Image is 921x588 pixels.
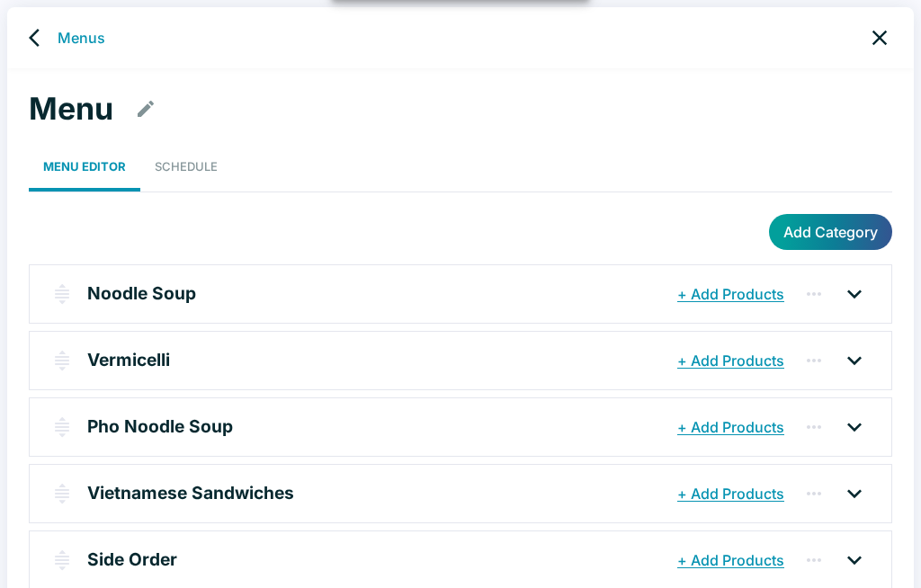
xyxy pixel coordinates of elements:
p: Side Order [87,547,177,573]
img: drag-handle.svg [51,350,73,371]
p: Vietnamese Sandwiches [87,480,294,506]
h1: Menu [29,90,113,128]
p: Pho Noodle Soup [87,414,233,440]
div: Vietnamese Sandwiches+ Add Products [30,465,891,522]
div: Pho Noodle Soup+ Add Products [30,398,891,456]
a: Menus [58,27,105,49]
button: + Add Products [673,544,789,576]
img: drag-handle.svg [51,483,73,504]
a: Schedule [140,142,232,192]
img: drag-handle.svg [51,549,73,571]
button: Add Category [769,214,892,250]
a: back [22,20,58,56]
button: + Add Products [673,411,789,443]
div: Noodle Soup+ Add Products [30,265,891,323]
p: Noodle Soup [87,281,196,307]
button: + Add Products [673,477,789,510]
div: Vermicelli+ Add Products [30,332,891,389]
img: drag-handle.svg [51,416,73,438]
a: close [860,18,899,58]
button: + Add Products [673,344,789,377]
button: + Add Products [673,278,789,310]
a: Menu Editor [29,142,140,192]
p: Vermicelli [87,347,170,373]
img: drag-handle.svg [51,283,73,305]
